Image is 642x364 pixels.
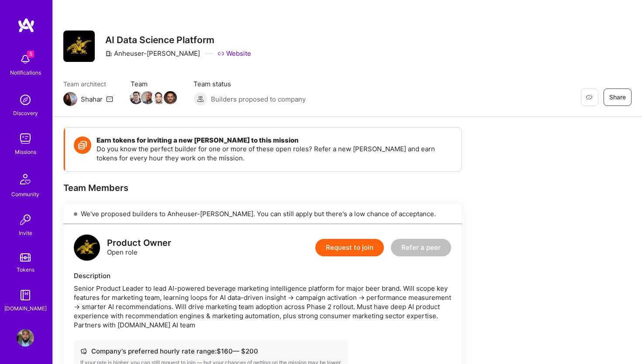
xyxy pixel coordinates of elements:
[15,169,36,190] img: Community
[63,92,77,106] img: Team Architect
[609,93,626,102] span: Share
[165,90,176,105] a: Team Member Avatar
[74,235,100,261] img: logo
[97,144,452,163] p: Do you know the perfect builder for one or more of these open roles? Refer a new [PERSON_NAME] an...
[80,348,87,354] i: icon Cash
[106,95,113,102] i: icon Mail
[107,238,171,257] div: Open role
[217,49,251,58] a: Website
[4,304,47,313] div: [DOMAIN_NAME]
[80,347,342,356] div: Company's preferred hourly rate range: $ 160 — $ 200
[13,109,38,118] div: Discovery
[141,91,154,104] img: Team Member Avatar
[17,130,34,147] img: teamwork
[193,79,306,88] span: Team status
[17,286,34,304] img: guide book
[11,190,39,199] div: Community
[17,91,34,109] img: discovery
[63,79,113,88] span: Team architect
[17,17,35,33] img: logo
[107,238,171,248] div: Product Owner
[131,90,142,105] a: Team Member Avatar
[14,329,36,347] a: User Avatar
[315,239,384,256] button: Request to join
[10,68,41,77] div: Notifications
[27,51,34,58] span: 5
[74,284,451,330] div: Senior Product Leader to lead AI-powered beverage marketing intelligence platform for major beer ...
[17,265,35,274] div: Tokens
[586,94,593,101] i: icon EyeClosed
[63,182,462,194] div: Team Members
[105,34,251,45] h3: AI Data Science Platform
[153,90,165,105] a: Team Member Avatar
[152,91,166,104] img: Team Member Avatar
[63,204,462,224] div: We've proposed builders to Anheuser-[PERSON_NAME]. You can still apply but there's a low chance o...
[97,136,452,144] h4: Earn tokens for inviting a new [PERSON_NAME] to this mission
[193,92,207,106] img: Builders proposed to company
[17,329,34,347] img: User Avatar
[17,51,34,68] img: bell
[74,271,451,280] div: Description
[81,95,103,104] div: Shahar
[604,88,632,106] button: Share
[391,239,451,256] button: Refer a peer
[19,228,32,238] div: Invite
[74,136,91,154] img: Token icon
[130,91,143,104] img: Team Member Avatar
[105,49,200,58] div: Anheuser-[PERSON_NAME]
[142,90,153,105] a: Team Member Avatar
[63,31,95,62] img: Company Logo
[164,91,177,104] img: Team Member Avatar
[20,253,31,262] img: tokens
[17,211,34,228] img: Invite
[105,50,112,57] i: icon CompanyGray
[211,95,306,104] span: Builders proposed to company
[131,79,176,88] span: Team
[15,147,36,156] div: Missions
